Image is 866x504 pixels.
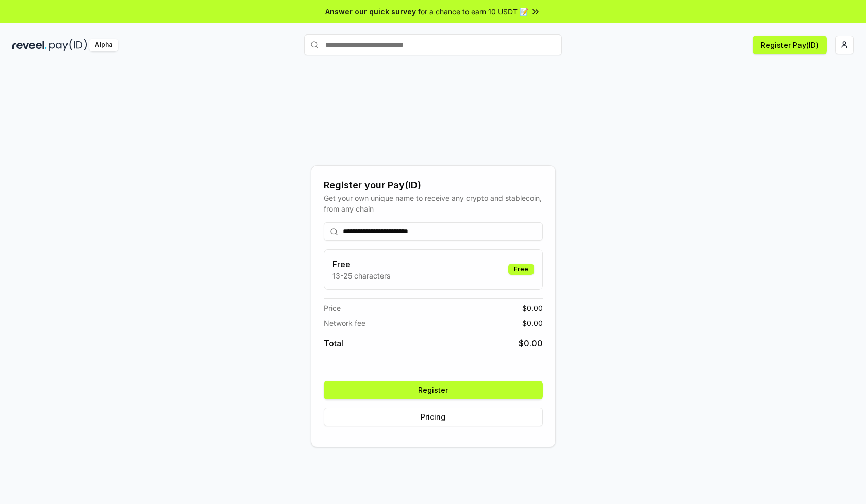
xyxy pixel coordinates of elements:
span: $ 0.00 [519,337,543,350]
div: Free [508,264,534,275]
span: for a chance to earn 10 USDT 📝 [418,6,528,17]
span: $ 0.00 [522,303,543,314]
span: $ 0.00 [522,318,543,328]
div: Register your Pay(ID) [324,178,543,193]
div: Get your own unique name to receive any crypto and stablecoin, from any chain [324,193,543,214]
button: Pricing [324,408,543,426]
img: pay_id [49,39,87,51]
p: 13-25 characters [332,270,390,281]
button: Register [324,381,543,399]
div: Alpha [89,39,118,51]
button: Register Pay(ID) [753,36,827,54]
img: reveel_dark [12,39,47,51]
h3: Free [332,258,390,270]
span: Answer our quick survey [325,6,416,17]
span: Price [324,303,341,314]
span: Network fee [324,318,365,328]
span: Total [324,337,343,350]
